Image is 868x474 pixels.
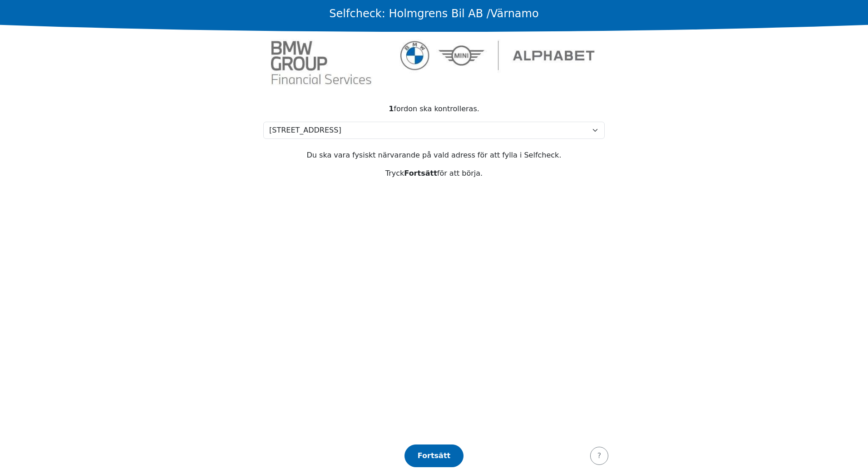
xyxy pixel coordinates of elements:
p: Tryck för att börja. [263,168,605,179]
button: ? [590,447,608,465]
div: Fortsätt [414,450,454,461]
div: ? [596,450,602,461]
div: fordon ska kontrolleras. [263,104,605,114]
p: Du ska vara fysiskt närvarande på vald adress för att fylla i Selfcheck. [263,150,605,161]
strong: 1 [389,104,394,113]
strong: Fortsätt [404,169,437,178]
h1: Selfcheck: Holmgrens Bil AB /Värnamo [329,7,538,20]
img: BMW Financial Services Scandinavia AB [271,39,597,85]
button: Fortsätt [404,444,464,467]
